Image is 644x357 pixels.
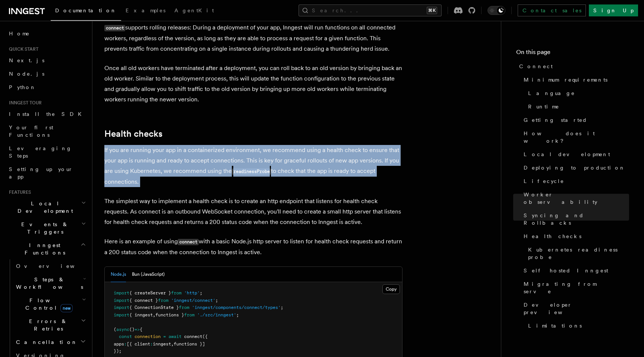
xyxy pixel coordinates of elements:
span: Python [9,84,36,90]
span: = [163,334,166,339]
span: import [114,305,129,310]
span: Cancellation [13,338,78,346]
button: Events & Triggers [6,218,88,238]
a: Self hosted Inngest [521,264,629,277]
span: { createServer } [129,290,171,296]
span: { ConnectionState } [129,305,179,310]
span: Home [9,30,30,37]
span: Examples [126,7,165,13]
span: : [150,341,153,347]
span: from [184,312,195,317]
span: Inngest Functions [6,241,80,256]
span: 'inngest/components/connect/types' [192,305,281,310]
span: Runtime [528,103,559,110]
kbd: ⌘K [427,7,437,14]
span: functions }] [174,341,205,347]
h4: On this page [516,48,629,60]
span: const [119,334,132,339]
span: async [116,327,129,332]
span: new [60,304,73,312]
span: , [171,341,174,347]
span: Language [528,89,575,97]
span: import [114,312,129,317]
a: Install the SDK [6,107,88,121]
span: 'http' [184,290,200,296]
a: Kubernetes readiness probe [525,243,629,264]
span: Self hosted Inngest [524,267,608,274]
a: Connect [516,60,629,73]
p: The simplest way to implement a health check is to create an http endpoint that listens for healt... [104,196,402,227]
span: Events & Triggers [6,221,81,236]
span: Overview [16,263,93,269]
a: Home [6,27,88,40]
a: Migrating from serve [521,277,629,298]
span: 'inngest/connect' [171,298,215,303]
button: Flow Controlnew [13,294,88,315]
code: readinessProbe [232,168,271,175]
a: Minimum requirements [521,73,629,86]
a: Worker observability [521,188,629,209]
span: ({ [202,334,208,339]
span: functions } [155,312,184,317]
span: ; [281,305,283,310]
span: await [168,334,181,339]
span: Health checks [524,233,581,240]
code: connect [104,25,125,31]
span: Features [6,189,31,195]
code: connect [178,239,199,245]
button: Inngest Functions [6,238,88,259]
button: Bun (JavaScript) [132,267,165,282]
button: Errors & Retries [13,315,88,335]
a: Syncing and Rollbacks [521,209,629,230]
button: Search...⌘K [299,4,442,16]
span: AgentKit [174,7,214,13]
a: Your first Functions [6,121,88,142]
span: from [171,290,181,296]
span: inngest [153,341,171,347]
span: How does it work? [524,130,629,145]
span: Setting up your app [9,166,73,180]
span: import [114,290,129,296]
a: Local development [521,148,629,161]
a: Sign Up [589,4,638,16]
button: Toggle dark mode [487,6,505,15]
span: Leveraging Steps [9,145,72,159]
span: './src/inngest' [197,312,236,317]
span: from [158,298,168,303]
a: Next.js [6,54,88,67]
span: import [114,298,129,303]
p: Here is an example of using with a basic Node.js http server to listen for health check requests ... [104,236,402,258]
a: Python [6,80,88,94]
span: Local Development [6,200,81,215]
span: Flow Control [13,297,82,312]
p: If you are running your app in a containerized environment, we recommend using a health check to ... [104,145,402,187]
button: Local Development [6,197,88,218]
span: Deploying to production [524,164,625,171]
span: Errors & Retries [13,317,81,332]
span: ( [114,327,116,332]
span: => [135,327,140,332]
a: Lifecycle [521,174,629,188]
span: Limitations [528,322,582,329]
span: from [179,305,189,310]
button: Steps & Workflows [13,273,88,294]
span: connect [184,334,202,339]
button: Copy [382,284,400,294]
a: Health checks [104,129,162,139]
p: supports rolling releases: During a deployment of your app, Inngest will run functions on all con... [104,22,402,54]
span: Migrating from serve [524,280,629,295]
span: Inngest tour [6,100,42,106]
span: Worker observability [524,191,629,206]
span: () [129,327,135,332]
span: Documentation [55,7,117,13]
span: Local development [524,151,610,158]
a: Leveraging Steps [6,142,88,162]
span: [{ client [127,341,150,347]
a: Documentation [51,2,121,21]
span: ; [236,312,239,317]
span: { connect } [129,298,158,303]
span: ; [215,298,218,303]
span: Steps & Workflows [13,276,83,291]
a: Limitations [525,319,629,332]
span: Minimum requirements [524,76,607,83]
